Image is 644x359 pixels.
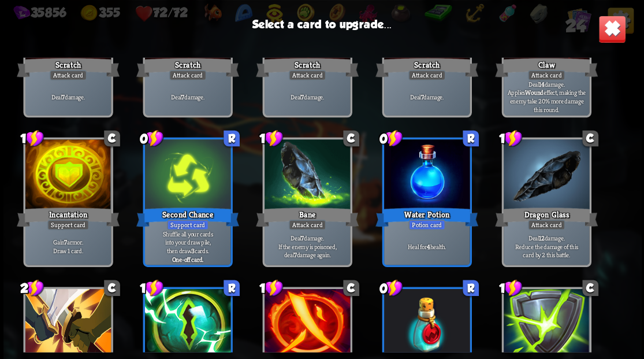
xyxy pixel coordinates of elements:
div: 1 [20,129,44,147]
div: C [582,280,598,296]
div: Scratch [136,56,239,79]
b: One-off card. [172,254,203,263]
div: R [463,280,479,296]
div: Attack card [527,70,565,80]
b: Wound [525,88,543,97]
div: Attack card [288,220,326,230]
div: R [463,130,479,146]
div: Attack card [408,70,445,80]
div: Attack card [288,70,326,80]
b: 7 [301,92,304,101]
b: 3 [191,246,195,255]
div: Support card [166,220,208,230]
b: 7 [64,238,67,246]
div: 2 [20,279,44,297]
b: 7 [420,92,423,101]
b: 7 [293,250,296,259]
b: 7 [62,92,65,101]
p: Deal damage. Applies effect, making the enemy take 20% more damage this round. [505,80,587,114]
h3: Select a card to upgrade... [252,17,392,30]
div: 1 [259,129,283,147]
div: Potion card [408,220,445,230]
div: Attack card [169,70,206,80]
p: Deal damage. [386,92,467,101]
p: Deal damage. [266,92,348,101]
b: 7 [301,234,304,242]
p: Heal for health. [386,242,467,250]
div: Support card [47,220,88,230]
p: Deal damage. [27,92,109,101]
div: C [104,280,120,296]
img: close-button.png [598,15,626,43]
div: Attack card [49,70,87,80]
div: C [104,130,120,146]
div: Claw [495,56,598,79]
p: Deal damage. If the enemy is poisoned, deal damage again. [266,234,348,259]
div: Bane [256,206,359,229]
div: 1 [259,279,283,297]
div: 1 [498,129,522,147]
div: 1 [140,279,163,297]
div: 1 [498,279,522,297]
b: 7 [181,92,184,101]
div: Dragon Glass [495,206,598,229]
div: R [224,280,240,296]
div: Second Chance [136,206,239,229]
b: 14 [538,80,544,88]
div: Incantation [17,206,120,229]
div: Scratch [256,56,359,79]
p: Deal damage. [147,92,228,101]
div: C [343,130,359,146]
p: Gain armor. Draw 1 card. [27,238,109,254]
p: Deal damage. Reduce the damage of this card by 2 this battle. [505,234,587,259]
div: Water Potion [375,206,478,229]
div: Scratch [375,56,478,79]
div: Attack card [527,220,565,230]
div: C [343,280,359,296]
div: 0 [140,129,163,147]
b: 4 [426,242,430,250]
div: R [224,130,240,146]
b: 12 [538,234,544,242]
p: Shuffle all your cards into your draw pile, then draw cards. [147,229,228,254]
div: 0 [379,279,403,297]
div: C [582,130,598,146]
div: 0 [379,129,403,147]
div: Scratch [17,56,120,79]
